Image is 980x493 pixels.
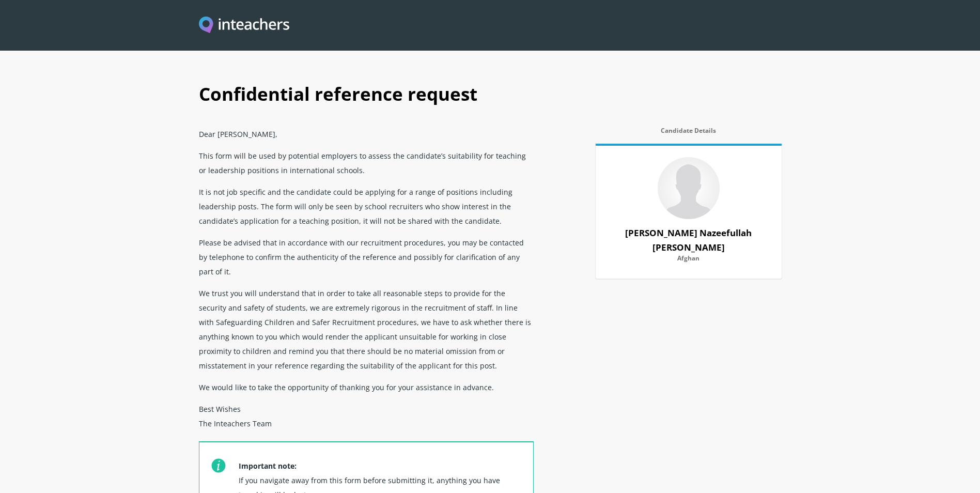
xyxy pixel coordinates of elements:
h1: Confidential reference request [199,72,782,123]
p: Best Wishes The Inteachers Team [199,398,534,441]
strong: Important note: [239,461,297,471]
label: Afghan [608,255,769,268]
img: 79793 [658,157,720,219]
p: It is not job specific and the candidate could be applying for a range of positions including lea... [199,181,534,232]
a: Visit this site's homepage [199,17,290,35]
label: Candidate Details [596,127,782,141]
p: This form will be used by potential employers to assess the candidate’s suitability for teaching ... [199,145,534,181]
p: We would like to take the opportunity of thanking you for your assistance in advance. [199,376,534,398]
p: We trust you will understand that in order to take all reasonable steps to provide for the securi... [199,282,534,376]
p: Please be advised that in accordance with our recruitment procedures, you may be contacted by tel... [199,232,534,282]
img: Inteachers [199,17,290,35]
p: Dear [PERSON_NAME], [199,123,534,145]
strong: [PERSON_NAME] Nazeefullah [PERSON_NAME] [625,227,752,253]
